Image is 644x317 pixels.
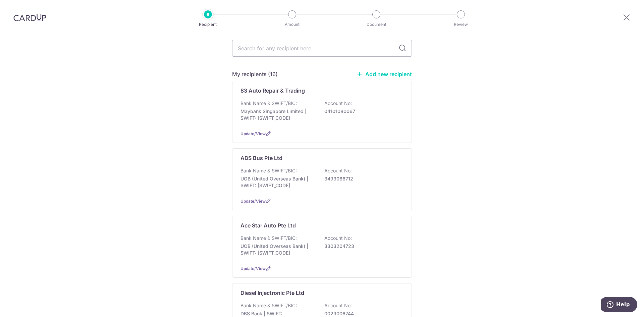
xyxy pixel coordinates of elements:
p: Review [436,21,486,28]
p: Bank Name & SWIFT/BIC: [240,167,297,174]
p: Amount [267,21,317,28]
p: 3303204723 [324,243,399,250]
p: 04101080067 [324,108,399,115]
p: Account No: [324,167,352,174]
p: UOB (United Overseas Bank) | SWIFT: [SWIFT_CODE] [240,175,316,189]
a: Update/View [240,199,266,204]
p: ABS Bus Pte Ltd [240,154,282,162]
p: Account No: [324,235,352,242]
p: Document [352,21,401,28]
p: Account No: [324,100,352,107]
p: 0029006744 [324,310,399,317]
p: Maybank Singapore Limited | SWIFT: [SWIFT_CODE] [240,108,316,121]
p: Diesel Injectronic Pte Ltd [240,289,304,297]
a: Update/View [240,131,266,136]
p: UOB (United Overseas Bank) | SWIFT: [SWIFT_CODE] [240,243,316,256]
p: 83 Auto Repair & Trading [240,87,305,95]
p: Bank Name & SWIFT/BIC: [240,235,297,242]
p: Bank Name & SWIFT/BIC: [240,302,297,309]
img: CardUp [13,13,46,21]
p: Account No: [324,302,352,309]
a: Update/View [240,266,266,271]
p: 3493066712 [324,175,399,182]
iframe: Opens a widget where you can find more information [601,297,637,314]
p: Ace Star Auto Pte Ltd [240,221,296,229]
input: Search for any recipient here [232,40,412,57]
p: Recipient [183,21,233,28]
p: Bank Name & SWIFT/BIC: [240,100,297,107]
a: Add new recipient [357,71,412,77]
h5: My recipients (16) [232,70,278,78]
